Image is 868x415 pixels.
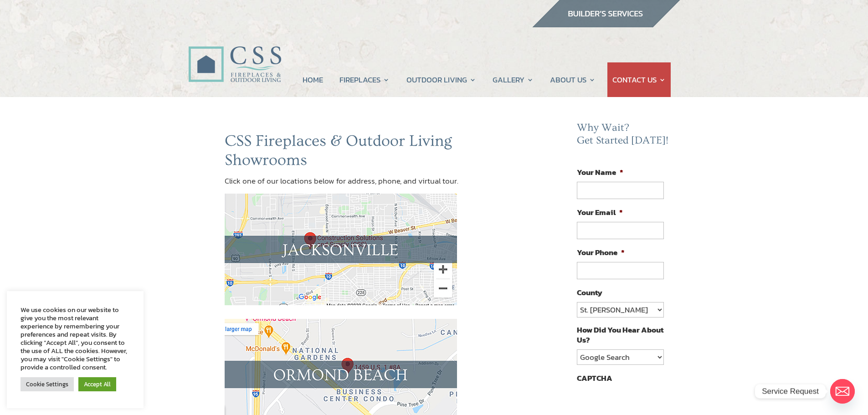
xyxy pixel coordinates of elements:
[21,377,74,391] a: Cookie Settings
[225,132,517,174] h1: CSS Fireplaces & Outdoor Living Showrooms
[188,21,281,87] img: CSS Fireplaces & Outdoor Living (Formerly Construction Solutions & Supply)- Jacksonville Ormond B...
[339,62,390,97] a: FIREPLACES
[493,62,534,97] a: GALLERY
[577,287,602,297] label: County
[577,167,623,177] label: Your Name
[830,379,855,404] a: Email
[303,62,323,97] a: HOME
[577,207,623,217] label: Your Email
[550,62,596,97] a: ABOUT US
[577,247,625,257] label: Your Phone
[225,194,457,305] img: map_jax
[225,297,457,308] a: CSS Fireplaces & Outdoor Living (Formerly Construction Solutions & Supply) Jacksonville showroom
[78,377,116,391] a: Accept All
[612,62,666,97] a: CONTACT US
[225,174,517,188] p: Click one of our locations below for address, phone, and virtual tour.
[21,306,130,371] div: We use cookies on our website to give you the most relevant experience by remembering your prefer...
[577,325,663,345] label: How Did You Hear About Us?
[406,62,476,97] a: OUTDOOR LIVING
[532,19,680,31] a: builder services construction supply
[577,122,671,151] h2: Why Wait? Get Started [DATE]!
[577,373,612,383] label: CAPTCHA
